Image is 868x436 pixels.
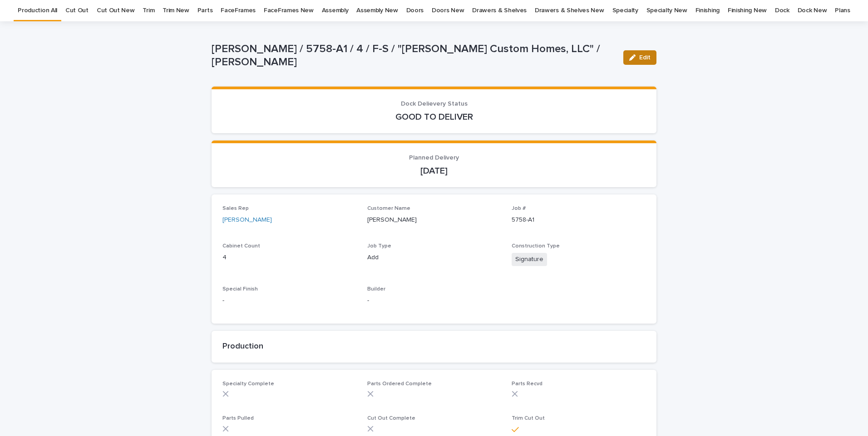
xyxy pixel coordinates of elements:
p: 5758-A1 [512,215,646,225]
span: Trim Cut Out [512,416,545,421]
p: GOOD TO DELIVER [222,111,646,122]
span: Builder [367,286,385,292]
h2: Production [222,342,646,352]
p: - [367,296,501,305]
p: 4 [222,253,356,262]
span: Job Type [367,243,391,249]
span: Cut Out Complete [367,416,415,421]
span: Customer Name [367,206,410,211]
p: [PERSON_NAME] / 5758-A1 / 4 / F-S / "[PERSON_NAME] Custom Homes, LLC" / [PERSON_NAME] [212,43,616,69]
span: Parts Pulled [222,416,254,421]
p: Add [367,253,501,262]
span: Parts Recvd [512,381,542,387]
span: Construction Type [512,243,560,249]
span: Signature [512,253,547,266]
span: Edit [639,54,651,61]
span: Sales Rep [222,206,249,211]
span: Job # [512,206,526,211]
span: Cabinet Count [222,243,260,249]
p: - [222,296,356,305]
span: Parts Ordered Complete [367,381,432,387]
span: Special Finish [222,286,258,292]
span: Specialty Complete [222,381,274,387]
span: Planned Delivery [409,155,459,161]
button: Edit [623,50,656,65]
a: [PERSON_NAME] [222,215,272,225]
p: [DATE] [222,165,646,176]
span: Dock Delievery Status [401,101,468,107]
p: [PERSON_NAME] [367,215,501,225]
